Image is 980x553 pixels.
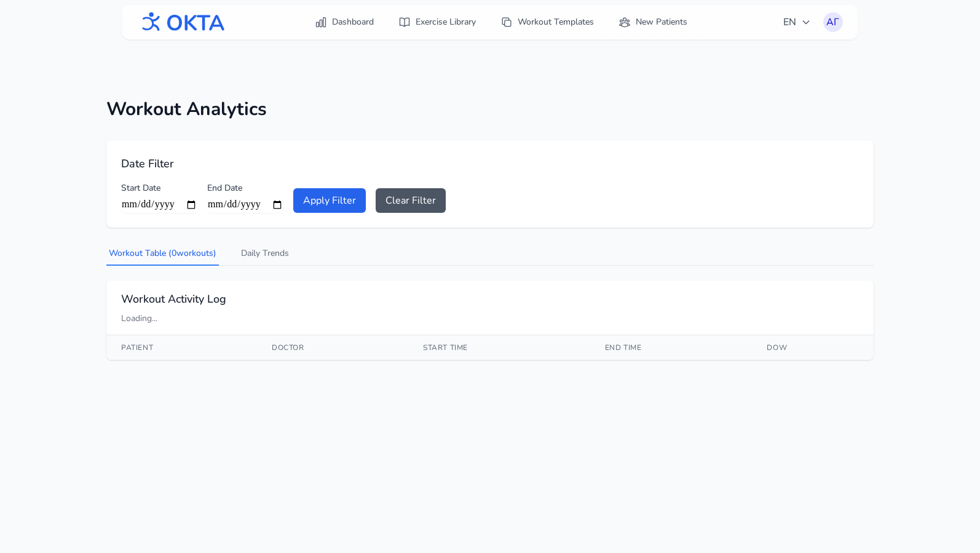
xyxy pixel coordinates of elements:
button: Apply Filter [293,188,366,213]
th: Start Time [408,335,590,360]
h1: Workout Analytics [106,98,874,121]
h2: Workout Activity Log [121,290,859,308]
button: EN [776,10,818,34]
label: End Date [207,182,283,194]
th: DOW [752,335,874,360]
button: АГ [823,12,843,32]
a: Workout Templates [493,11,601,33]
th: Doctor [257,335,408,360]
h2: Date Filter [121,155,859,172]
a: Exercise Library [391,11,483,33]
img: OKTA logo [137,6,226,38]
button: Daily Trends [239,242,291,266]
th: End Time [590,335,753,360]
button: Clear Filter [376,188,446,213]
button: Workout Table (0workouts) [106,242,219,266]
label: Start Date [121,182,197,194]
th: Patient [106,335,257,360]
span: EN [783,15,811,30]
a: Dashboard [307,11,381,33]
div: Loading... [121,312,859,325]
a: New Patients [611,11,695,33]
